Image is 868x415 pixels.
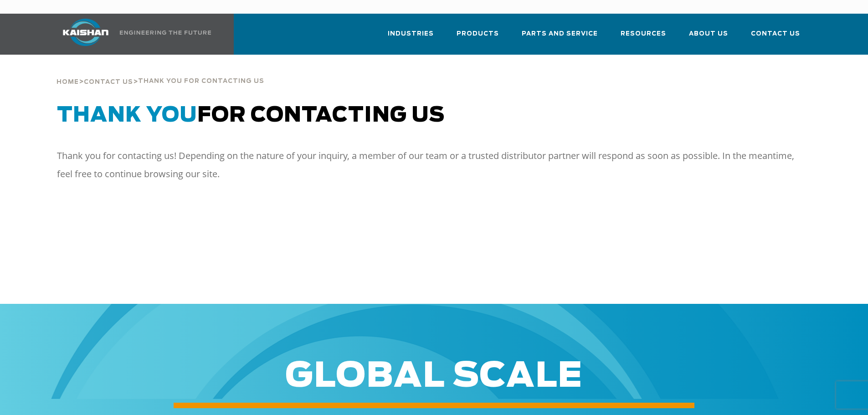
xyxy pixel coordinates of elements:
[120,31,211,35] img: Engineering the future
[457,22,499,53] a: Products
[57,147,795,183] p: Thank you for contacting us! Depending on the nature of your inquiry, a member of our team or a t...
[388,29,434,39] span: Industries
[621,29,666,39] span: Resources
[84,77,133,86] a: Contact Us
[751,22,800,53] a: Contact Us
[51,19,120,46] img: kaishan logo
[522,29,598,39] span: Parts and Service
[138,78,264,84] span: thank you for contacting us
[522,22,598,53] a: Parts and Service
[56,55,264,89] div: > >
[57,105,197,126] span: Thank You
[51,14,213,55] a: Kaishan USA
[689,29,728,39] span: About Us
[56,77,79,86] a: Home
[621,22,666,53] a: Resources
[57,105,445,126] span: for Contacting Us
[84,79,133,85] span: Contact Us
[56,79,79,85] span: Home
[388,22,434,53] a: Industries
[457,29,499,39] span: Products
[689,22,728,53] a: About Us
[751,29,800,39] span: Contact Us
